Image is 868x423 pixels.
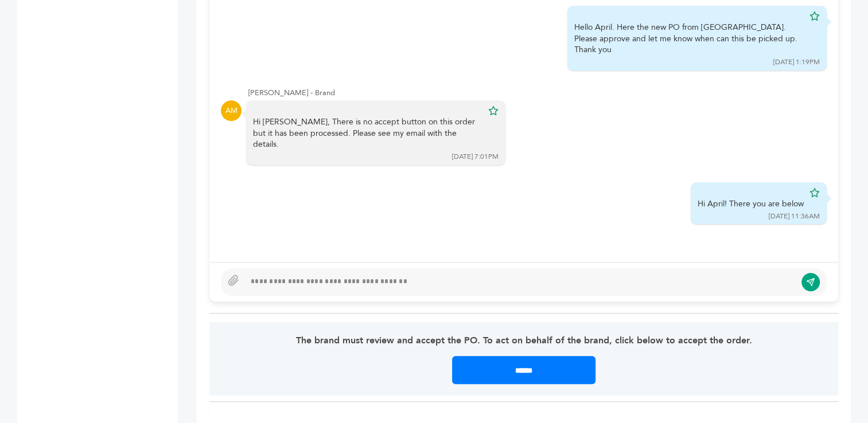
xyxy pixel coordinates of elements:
[235,334,813,347] p: The brand must review and accept the PO. To act on behalf of the brand, click below to accept the...
[698,198,804,210] div: Hi April! There you are below
[253,116,482,150] div: Hi [PERSON_NAME], There is no accept button on this order but it has been processed. Please see m...
[221,100,242,121] div: AM
[769,211,820,221] div: [DATE] 11:36AM
[248,88,827,98] div: [PERSON_NAME] - Brand
[574,22,804,56] div: Hello April. Here the new PO from [GEOGRAPHIC_DATA]. Please approve and let me know when can this...
[452,152,499,162] div: [DATE] 7:01PM
[773,57,820,67] div: [DATE] 1:19PM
